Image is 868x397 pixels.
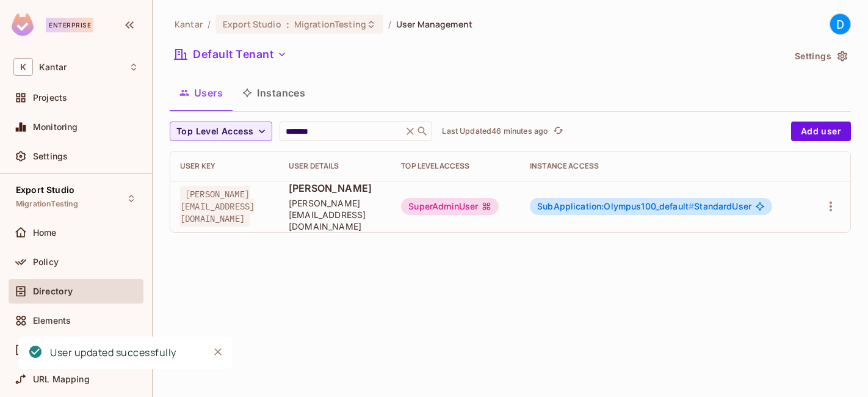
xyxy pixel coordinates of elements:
[16,199,78,209] span: MigrationTesting
[294,18,366,30] span: MigrationTesting
[39,62,67,72] span: Workspace: Kantar
[396,18,472,30] span: User Management
[401,198,499,215] div: SuperAdminUser
[170,45,292,64] button: Default Tenant
[176,124,253,139] span: Top Level Access
[13,58,33,76] span: K
[537,201,694,211] span: SubApplication:Olympus100_default
[553,125,563,137] span: refresh
[33,228,57,238] span: Home
[33,286,73,296] span: Directory
[209,343,227,361] button: Close
[33,316,71,326] span: Elements
[689,201,694,211] span: #
[791,122,851,141] button: Add user
[33,122,78,132] span: Monitoring
[170,78,233,108] button: Users
[16,185,74,195] span: Export Studio
[233,78,315,108] button: Instances
[33,257,59,267] span: Policy
[50,345,176,360] div: User updated successfully
[830,13,851,35] div: D
[208,18,211,30] li: /
[548,124,565,139] span: Click to refresh data
[286,20,290,29] span: :
[551,124,565,139] button: refresh
[170,122,272,141] button: Top Level Access
[33,151,68,161] span: Settings
[388,18,391,30] li: /
[289,181,382,195] span: [PERSON_NAME]
[33,93,67,103] span: Projects
[180,161,269,171] div: User Key
[46,18,93,32] div: Enterprise
[530,161,798,171] div: Instance Access
[180,186,255,227] span: [PERSON_NAME][EMAIL_ADDRESS][DOMAIN_NAME]
[289,197,382,232] span: [PERSON_NAME][EMAIL_ADDRESS][DOMAIN_NAME]
[175,18,203,30] span: the active workspace
[401,161,510,171] div: Top Level Access
[537,202,751,211] span: StandardUser
[223,18,281,30] span: Export Studio
[12,13,34,36] img: SReyMgAAAABJRU5ErkJggg==
[442,126,548,136] p: Last Updated 46 minutes ago
[790,46,851,66] button: Settings
[289,161,382,171] div: User Details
